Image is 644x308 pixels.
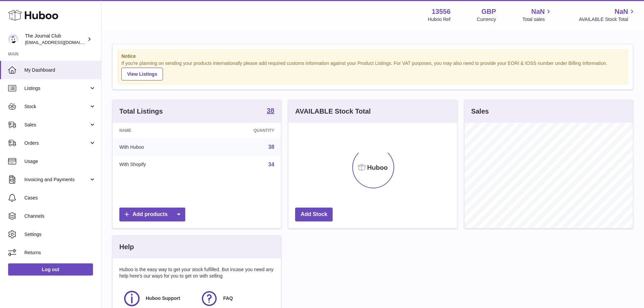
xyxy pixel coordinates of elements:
h3: Total Listings [119,107,163,116]
strong: 13556 [432,7,451,16]
span: FAQ [223,295,233,302]
span: NaN [615,7,628,16]
span: Total sales [522,16,552,23]
img: internalAdmin-13556@internal.huboo.com [8,34,18,44]
a: FAQ [200,289,271,308]
span: Cases [24,195,96,201]
span: Stock [24,103,89,110]
span: My Dashboard [24,67,96,73]
div: Huboo Ref [428,16,451,23]
a: 38 [268,144,275,150]
span: AVAILABLE Stock Total [579,16,636,23]
a: Log out [8,263,93,276]
div: If you're planning on sending your products internationally please add required customs informati... [121,60,624,80]
a: View Listings [121,68,163,80]
a: Huboo Support [123,289,193,308]
div: Currency [477,16,496,23]
h3: AVAILABLE Stock Total [295,107,371,116]
span: Invoicing and Payments [24,176,89,183]
h3: Sales [471,107,489,116]
span: Usage [24,158,96,165]
a: Add Stock [295,208,333,221]
span: Sales [24,122,89,128]
th: Name [113,123,204,138]
span: Orders [24,140,89,146]
a: Add products [119,208,185,221]
span: Huboo Support [146,295,180,302]
span: [EMAIL_ADDRESS][DOMAIN_NAME] [25,40,99,45]
span: Listings [24,85,89,92]
strong: GBP [481,7,496,16]
a: 38 [267,107,274,115]
td: With Huboo [113,138,204,156]
span: NaN [531,7,545,16]
a: NaN Total sales [522,7,552,23]
div: The Journal Club [25,33,86,46]
th: Quantity [204,123,281,138]
td: With Shopify [113,156,204,173]
span: Returns [24,250,96,256]
p: Huboo is the easy way to get your stock fulfilled. But incase you need any help here's our ways f... [119,266,274,279]
h3: Help [119,242,134,252]
span: Channels [24,213,96,219]
a: NaN AVAILABLE Stock Total [579,7,636,23]
strong: Notice [121,53,624,60]
strong: 38 [267,107,274,114]
a: 34 [268,162,275,167]
span: Settings [24,231,96,238]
